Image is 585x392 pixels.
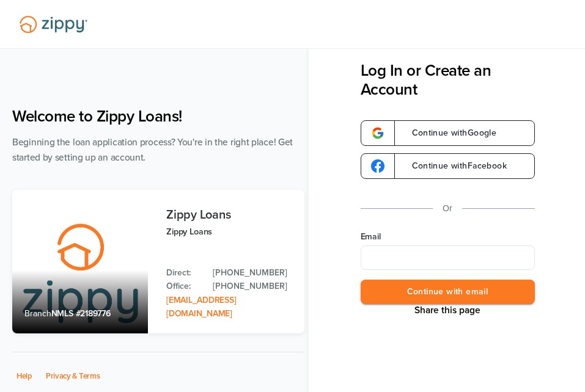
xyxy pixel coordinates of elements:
[46,371,100,381] a: Privacy & Terms
[400,162,507,170] span: Continue with Facebook
[213,280,292,293] a: Office Phone: 512-975-2947
[361,245,535,270] input: Email Address
[17,371,32,381] a: Help
[361,61,535,99] h3: Log In or Create an Account
[166,280,201,293] p: Office:
[411,304,484,316] button: Share This Page
[24,308,51,319] span: Branch
[371,126,384,140] img: google-logo
[361,153,535,179] a: google-logoContinue withFacebook
[166,208,292,222] h3: Zippy Loans
[213,266,292,280] a: Direct Phone: 512-975-2947
[443,201,452,216] p: Or
[361,231,535,243] label: Email
[371,159,384,173] img: google-logo
[12,107,304,126] h1: Welcome to Zippy Loans!
[166,225,292,239] p: Zippy Loans
[166,266,201,280] p: Direct:
[400,129,497,137] span: Continue with Google
[12,10,95,38] img: Lender Logo
[361,280,535,305] button: Continue with email
[361,120,535,146] a: google-logoContinue withGoogle
[51,308,111,319] span: NMLS #2189776
[166,295,236,319] a: Email Address: zippyguide@zippymh.com
[12,137,293,163] span: Beginning the loan application process? You're in the right place! Get started by setting up an a...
